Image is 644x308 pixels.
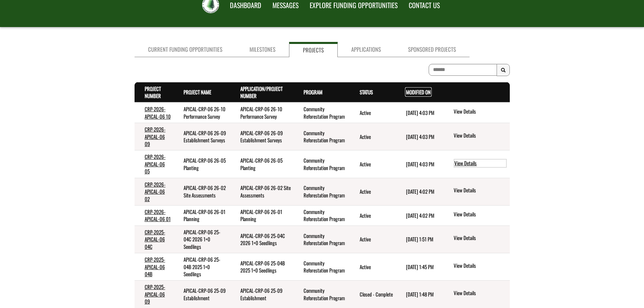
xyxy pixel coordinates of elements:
td: Community Reforestation Program [293,253,350,281]
td: action menu [443,281,509,308]
td: Active [350,102,396,123]
a: Modified On [406,88,431,96]
td: CRP-2025-APICAL-06 09 [135,281,174,308]
a: CRP-2026-APICAL-06 10 [145,105,171,120]
td: action menu [443,102,509,123]
a: CRP-2026-APICAL-06 01 [145,208,171,222]
time: [DATE] 4:02 PM [406,188,434,195]
td: APICAL-CRP-06 25-09 Establishment [173,281,230,308]
a: Status [360,88,373,96]
th: Actions [443,82,509,102]
a: CRP-2025-APICAL-06 04C [145,228,165,250]
td: APICAL-CRP-06 26-02 Site Assessments [173,178,230,205]
time: [DATE] 1:48 PM [406,290,434,298]
td: CRP-2025-APICAL-06 04B [135,253,174,281]
input: To search on partial text, use the asterisk (*) wildcard character. [429,64,497,76]
td: action menu [443,253,509,281]
td: APICAL-CRP-06 25-04C 2026 1+0 Seedlings [173,226,230,253]
a: Program [304,88,323,96]
td: CRP-2026-APICAL-06 09 [135,123,174,150]
a: Projects [289,42,338,57]
a: View details [454,132,507,140]
td: 7/24/2025 1:48 PM [396,281,443,308]
td: Community Reforestation Program [293,178,350,205]
td: 8/11/2025 4:03 PM [396,123,443,150]
td: action menu [443,178,509,205]
a: CRP-2026-APICAL-06 05 [145,153,166,175]
td: APICAL-CRP-06 26-05 Planting [173,150,230,178]
a: Application/Project Number [240,85,283,99]
td: 7/25/2025 1:51 PM [396,226,443,253]
td: CRP-2026-APICAL-06 02 [135,178,174,205]
a: Project Number [145,85,161,99]
td: APICAL-CRP-06 26-09 Establishment Surveys [173,123,230,150]
td: APICAL-CRP-06 26-01 Planning [173,206,230,226]
time: [DATE] 1:51 PM [406,235,433,243]
a: View details [454,187,507,195]
a: CRP-2025-APICAL-06 09 [145,283,165,305]
td: APICAL-CRP-06 25-04B 2025 1+0 Seedlings [173,253,230,281]
td: 8/11/2025 4:02 PM [396,206,443,226]
a: View details [454,289,507,298]
time: [DATE] 1:45 PM [406,263,434,270]
td: APICAL-CRP-06 26-10 Performance Survey [230,102,293,123]
td: APICAL-CRP-06 26-10 Performance Survey [173,102,230,123]
td: Active [350,123,396,150]
button: Search Results [497,64,510,76]
td: 8/11/2025 4:03 PM [396,102,443,123]
td: Community Reforestation Program [293,102,350,123]
a: Project Name [184,88,211,96]
td: APICAL-CRP-06 26-02 Site Assessments [230,178,293,205]
a: View details [454,159,507,168]
td: CRP-2026-APICAL-06 10 [135,102,174,123]
td: APICAL-CRP-06 26-05 Planting [230,150,293,178]
a: CRP-2025-APICAL-06 04B [145,256,165,278]
td: action menu [443,150,509,178]
td: Community Reforestation Program [293,150,350,178]
a: View details [454,108,507,116]
time: [DATE] 4:02 PM [406,212,434,219]
a: Applications [338,42,395,57]
td: Community Reforestation Program [293,206,350,226]
td: action menu [443,206,509,226]
a: Sponsored Projects [395,42,470,57]
td: action menu [443,123,509,150]
time: [DATE] 4:03 PM [406,109,434,116]
td: Active [350,226,396,253]
a: View details [454,211,507,219]
td: 8/11/2025 4:02 PM [396,178,443,205]
a: Current Funding Opportunities [135,42,236,57]
td: APICAL-CRP-06 25-04B 2025 1+0 Seedlings [230,253,293,281]
a: CRP-2026-APICAL-06 02 [145,181,166,203]
td: CRP-2025-APICAL-06 04C [135,226,174,253]
td: Community Reforestation Program [293,226,350,253]
td: Active [350,206,396,226]
td: Community Reforestation Program [293,281,350,308]
a: View details [454,262,507,270]
td: action menu [443,226,509,253]
time: [DATE] 4:03 PM [406,160,434,168]
td: APICAL-CRP-06 26-01 Planning [230,206,293,226]
td: Active [350,178,396,205]
td: 8/11/2025 4:03 PM [396,150,443,178]
td: 7/25/2025 1:45 PM [396,253,443,281]
a: Milestones [236,42,289,57]
time: [DATE] 4:03 PM [406,133,434,140]
td: Active [350,253,396,281]
td: Closed - Complete [350,281,396,308]
td: APICAL-CRP-06 26-09 Establishment Surveys [230,123,293,150]
td: CRP-2026-APICAL-06 05 [135,150,174,178]
td: APICAL-CRP-06 25-09 Establishment [230,281,293,308]
a: View details [454,234,507,242]
td: APICAL-CRP-06 25-04C 2026 1+0 Seedlings [230,226,293,253]
td: CRP-2026-APICAL-06 01 [135,206,174,226]
a: CRP-2026-APICAL-06 09 [145,125,166,147]
td: Active [350,150,396,178]
td: Community Reforestation Program [293,123,350,150]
